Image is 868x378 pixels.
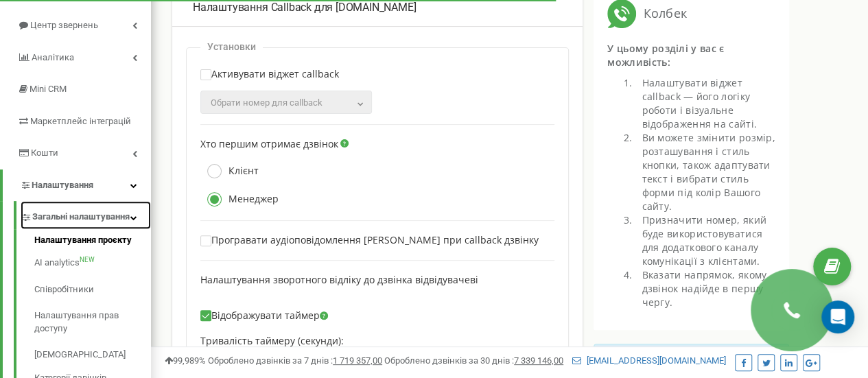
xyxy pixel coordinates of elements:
p: Установки [207,41,256,53]
span: Оброблено дзвінків за 7 днів : [208,355,382,366]
a: Налаштування проєкту [34,234,151,250]
label: Відображувати таймер [200,310,328,322]
a: AI analyticsNEW [34,250,151,276]
a: Налаштування прав доступу [34,303,151,342]
a: [EMAIL_ADDRESS][DOMAIN_NAME] [572,355,726,366]
span: Загальні налаштування [32,211,130,224]
span: Кошти [31,147,58,158]
span: Mini CRM [30,84,67,94]
span: Аналiтика [32,52,74,62]
span: Налаштування [32,180,93,190]
a: Налаштування [3,169,151,202]
label: Тривалість таймеру (секунди): [200,335,344,347]
li: Налаштувати віджет callback — його логіку роботи і візуальне відображення на сайті. [635,76,775,131]
label: Програвати аудіоповідомлення [PERSON_NAME] при callback дзвінку [200,235,539,246]
label: Хто першим отримає дзвінок [200,139,338,150]
a: Співробітники [34,276,151,303]
label: Клієнт [200,164,259,178]
span: Оброблено дзвінків за 30 днів : [384,355,563,366]
u: 7 339 146,00 [514,355,563,366]
li: Ви можете змінити розмір, розташування і стиль кнопки, також адаптувати текст і вибрати стиль фор... [635,131,775,213]
a: [DEMOGRAPHIC_DATA] [34,342,151,368]
div: Open Intercom Messenger [821,300,854,333]
span: 99,989% [165,355,206,366]
li: Призначити номер, який буде використовуватися для додаткового каналу комунікації з клієнтами. [635,213,775,268]
div: У цьому розділі у вас є можливість: [607,42,775,76]
label: Активувати віджет callback [200,69,339,87]
span: Маркетплейс інтеграцій [30,116,131,126]
label: Налаштування зворотного відліку до дзвінка відвідувачеві [200,274,478,286]
li: Вказати напрямок, якому дзвінок надійде в першу чергу. [635,268,775,309]
span: Центр звернень [30,20,98,30]
label: Менеджер [200,192,279,206]
a: Загальні налаштування [21,201,151,229]
span: Обрати номер для сallback [211,97,322,108]
span: Колбек [636,5,687,23]
u: 1 719 357,00 [333,355,382,366]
